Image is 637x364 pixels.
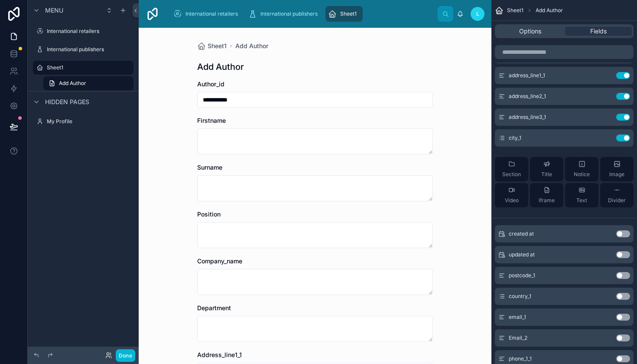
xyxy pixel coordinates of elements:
span: International publishers [260,10,318,17]
span: email_1 [509,314,526,321]
span: created at [509,230,534,237]
span: address_line2_1 [509,93,546,100]
span: Add Author [536,7,563,14]
span: Menu [45,6,63,15]
span: Divider [608,197,626,204]
img: App logo [146,7,159,21]
span: city_1 [509,134,521,141]
span: address_line3_1 [509,114,546,121]
span: Image [609,171,624,178]
span: Sheet1 [507,7,523,14]
button: iframe [530,183,563,207]
span: L [476,10,479,17]
a: International publishers [33,43,133,56]
h1: Add Author [197,61,244,73]
span: Surname [197,164,222,171]
span: Sheet1 [340,10,357,17]
a: International retailers [33,24,133,38]
button: Text [565,183,598,207]
a: Add Author [43,76,133,90]
label: Sheet1 [47,64,128,71]
span: Email_2 [509,334,527,341]
button: Title [530,157,563,181]
button: Image [600,157,634,181]
a: International retailers [171,6,244,22]
span: Firstname [197,117,226,124]
span: Video [505,197,519,204]
button: Done [116,349,135,362]
button: Notice [565,157,598,181]
a: My Profile [33,115,133,128]
span: address_line1_1 [509,72,545,79]
div: scrollable content [166,4,438,23]
button: Video [495,183,528,207]
span: Text [576,197,587,204]
a: Add Author [235,42,268,50]
a: Sheet1 [325,6,363,22]
span: postcode_1 [509,272,535,279]
span: Address_line1_1 [197,351,242,358]
a: Sheet1 [197,42,227,50]
span: Company_name [197,257,242,265]
span: iframe [539,197,555,204]
span: Fields [590,27,607,36]
span: Options [519,27,541,36]
span: Department [197,304,231,312]
button: Section [495,157,528,181]
span: Sheet1 [208,42,227,50]
span: Section [502,171,521,178]
span: Add Author [59,80,86,87]
span: Author_id [197,80,224,88]
span: Position [197,210,221,218]
span: Title [541,171,552,178]
span: country_1 [509,293,531,300]
a: International publishers [246,6,324,22]
span: Hidden pages [45,98,89,106]
button: Divider [600,183,634,207]
label: International retailers [47,28,132,35]
a: Sheet1 [33,61,133,75]
label: International publishers [47,46,132,53]
span: Notice [574,171,590,178]
span: International retailers [185,10,238,17]
span: updated at [509,251,535,258]
label: My Profile [47,118,132,125]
